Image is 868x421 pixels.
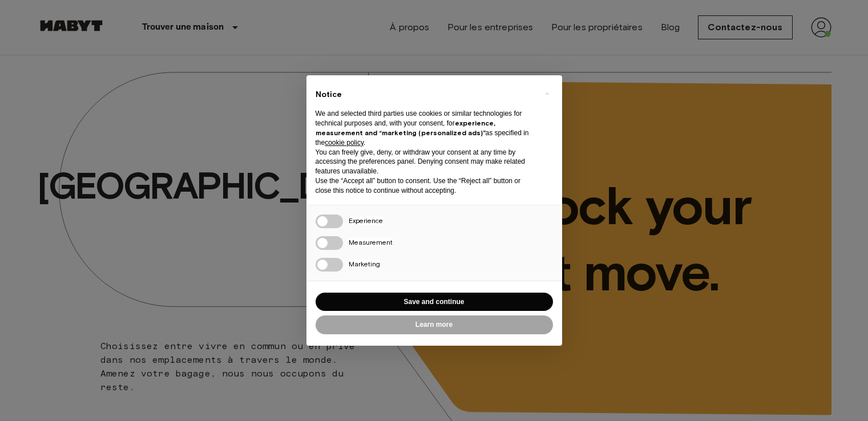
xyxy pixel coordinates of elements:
[316,293,553,311] button: Save and continue
[349,238,393,246] span: Measurement
[349,260,380,268] span: Marketing
[325,139,364,147] a: cookie policy
[316,148,535,176] p: You can freely give, deny, or withdraw your consent at any time by accessing the preferences pane...
[538,84,556,103] button: Close this notice
[316,176,535,196] p: Use the “Accept all” button to consent. Use the “Reject all” button or close this notice to conti...
[316,119,495,137] strong: experience, measurement and “marketing (personalized ads)”
[349,216,383,225] span: Experience
[545,87,549,100] span: ×
[316,315,553,334] button: Learn more
[316,109,535,147] p: We and selected third parties use cookies or similar technologies for technical purposes and, wit...
[316,89,535,100] h2: Notice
